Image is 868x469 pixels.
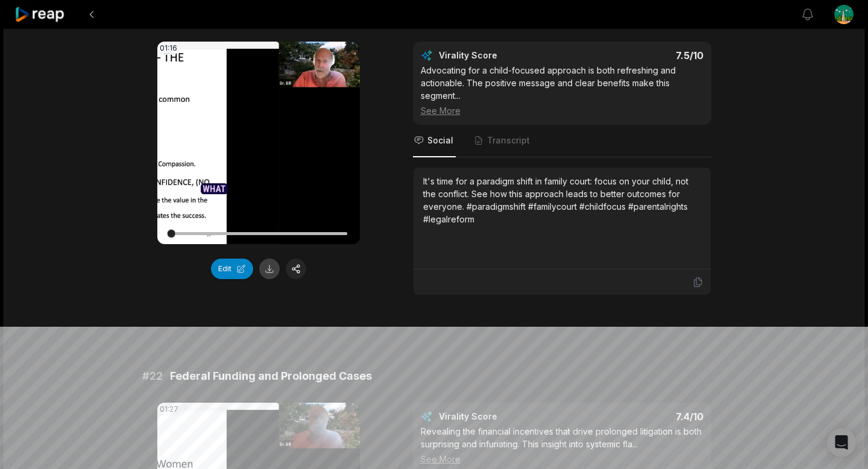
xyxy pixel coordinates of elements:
video: Your browser does not support mp4 format. [157,42,360,244]
div: It's time for a paradigm shift in family court: focus on your child, not the conflict. See how th... [423,175,701,225]
div: Advocating for a child-focused approach is both refreshing and actionable. The positive message a... [421,64,703,117]
button: Edit [211,259,253,279]
span: Social [427,134,453,146]
nav: Tabs [413,125,711,157]
span: Transcript [487,134,530,146]
div: Virality Score [439,49,568,61]
div: Open Intercom Messenger [827,428,856,457]
div: See More [421,104,703,117]
div: 7.5 /10 [574,49,703,61]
